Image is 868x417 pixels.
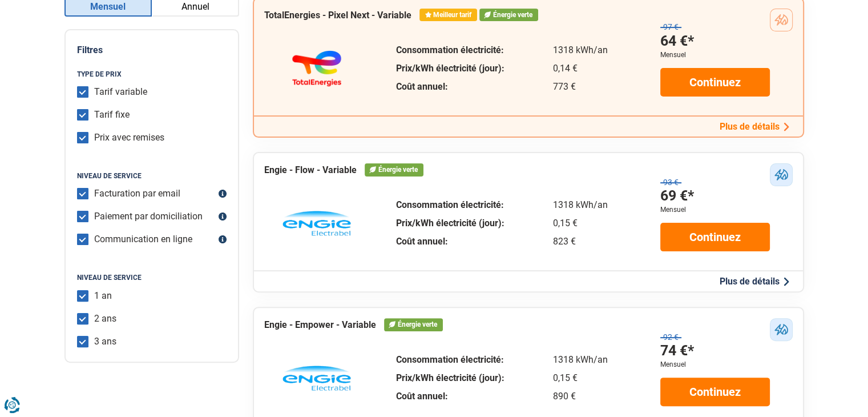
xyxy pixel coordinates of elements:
[552,219,607,228] div: 0,15 €
[77,172,227,180] legend: Niveau de service
[264,165,357,175] h3: Engie - Flow - Variable
[264,319,376,330] h3: Engie - Empower - Variable
[552,64,607,73] div: 0,14 €
[660,378,770,406] a: Continuez
[396,392,504,401] div: Coût annuel:
[77,70,227,78] legend: Type de prix
[552,355,607,364] div: 1318 kWh/an
[479,9,538,21] div: Énergie verte
[396,237,504,246] div: Coût annuel:
[419,9,477,21] div: Meilleur tarif
[552,392,607,401] div: 890 €
[552,374,607,383] div: 0,15 €
[94,132,164,143] label: Prix avec remises
[660,332,681,342] div: 92 €
[282,211,351,236] img: Engie
[396,64,504,73] div: Prix/kWh électricité (jour):
[94,188,180,199] label: Facturation par email
[552,82,607,91] div: 773 €
[77,45,227,55] h2: Filtres
[396,374,504,383] div: Prix/kWh électricité (jour):
[94,336,116,347] label: 3 ans
[396,201,504,210] div: Consommation électricité:
[282,366,351,391] img: Engie
[660,22,681,32] div: 97 €
[660,223,770,251] a: Continuez
[94,86,147,98] label: Tarif variable
[94,211,203,222] label: Paiement par domiciliation
[660,206,686,214] div: Mensuel
[94,234,192,245] label: Communication en ligne
[77,274,227,282] legend: Niveau de service
[660,187,694,206] div: 69 €*
[365,163,423,176] div: Énergie verte
[660,51,686,59] div: Mensuel
[94,313,116,324] label: 2 ans
[396,46,504,55] div: Consommation électricité:
[552,46,607,55] div: 1318 kWh/an
[396,355,504,364] div: Consommation électricité:
[660,178,681,187] div: 93 €
[94,290,112,302] label: 1 an
[396,219,504,228] div: Prix/kWh électricité (jour):
[660,32,694,51] div: 64 €*
[660,68,770,97] a: Continuez
[282,50,351,87] img: TotalEnergies
[716,275,793,287] button: Plus de détails
[716,121,793,133] button: Plus de détails
[552,237,607,246] div: 823 €
[264,10,411,21] h3: TotalEnergies - Pixel Next - Variable
[94,109,130,121] label: Tarif fixe
[396,82,504,91] div: Coût annuel:
[552,201,607,210] div: 1318 kWh/an
[660,360,686,368] div: Mensuel
[384,318,443,331] div: Énergie verte
[660,342,694,360] div: 74 €*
